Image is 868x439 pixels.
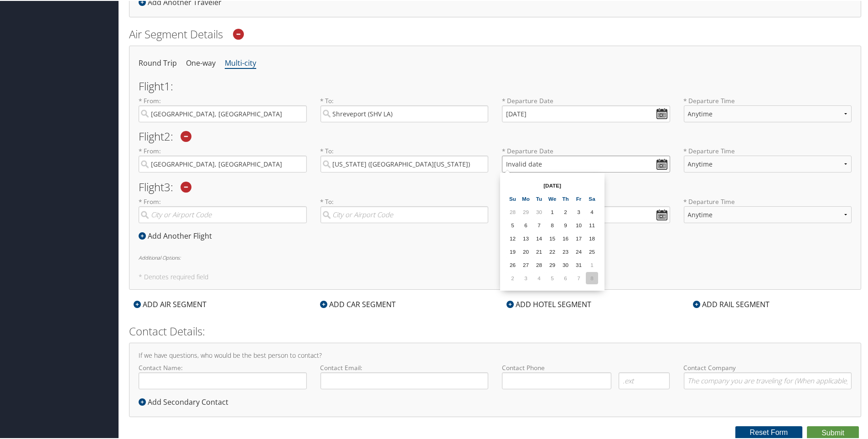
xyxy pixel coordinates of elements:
[506,258,519,270] td: 26
[139,80,852,91] h2: Flight 1 :
[139,362,307,388] label: Contact Name:
[320,196,489,222] label: * To:
[559,245,572,257] td: 23
[139,54,177,71] li: Round Trip
[506,271,519,283] td: 2
[129,26,861,41] h2: Air Segment Details
[684,105,852,121] select: * Departure Time
[559,258,572,270] td: 30
[225,54,256,71] li: Multi-city
[533,218,545,230] td: 7
[186,54,216,71] li: One-way
[502,298,596,309] div: ADD HOTEL SEGMENT
[559,231,572,244] td: 16
[139,230,217,240] div: Add Another Flight
[520,245,532,257] td: 20
[520,218,532,230] td: 6
[520,231,532,244] td: 13
[506,231,519,244] td: 12
[320,146,489,172] label: * To:
[533,271,545,283] td: 4
[520,178,585,191] th: [DATE]
[586,231,598,244] td: 18
[502,155,670,172] input: MM/DD/YYYY
[559,192,572,204] th: Th
[546,245,558,257] td: 22
[139,146,307,172] label: * From:
[139,205,307,222] input: City or Airport Code
[573,192,585,204] th: Fr
[735,425,803,438] button: Reset Form
[546,271,558,283] td: 5
[139,196,307,222] label: * From:
[684,371,852,388] input: Contact Company
[502,95,670,105] label: * Departure Date
[320,105,489,121] input: City or Airport Code
[139,95,307,121] label: * From:
[506,218,519,230] td: 5
[139,130,852,141] h2: Flight 2 :
[573,218,585,230] td: 10
[559,205,572,217] td: 2
[546,218,558,230] td: 8
[586,258,598,270] td: 1
[573,245,585,257] td: 24
[619,371,670,388] input: .ext
[520,271,532,283] td: 3
[320,95,489,121] label: * To:
[586,271,598,283] td: 8
[573,231,585,244] td: 17
[533,258,545,270] td: 28
[533,192,545,204] th: Tu
[129,298,211,309] div: ADD AIR SEGMENT
[573,205,585,217] td: 3
[506,245,519,257] td: 19
[533,245,545,257] td: 21
[520,258,532,270] td: 27
[546,205,558,217] td: 1
[139,273,852,279] h5: * Denotes required field
[573,271,585,283] td: 7
[684,95,852,129] label: * Departure Time
[684,205,852,222] select: * Departure Time
[506,192,519,204] th: Su
[139,351,852,358] h4: If we have questions, who would be the best person to contact?
[546,231,558,244] td: 15
[520,205,532,217] td: 29
[533,205,545,217] td: 30
[573,258,585,270] td: 31
[139,155,307,172] input: City or Airport Code
[506,205,519,217] td: 28
[559,271,572,283] td: 6
[320,371,489,388] input: Contact Email:
[546,192,558,204] th: We
[586,245,598,257] td: 25
[586,205,598,217] td: 4
[129,323,861,338] h2: Contact Details:
[586,192,598,204] th: Sa
[559,218,572,230] td: 9
[586,218,598,230] td: 11
[315,298,400,309] div: ADD CAR SEGMENT
[684,155,852,172] select: * Departure Time
[684,362,852,388] label: Contact Company
[320,155,489,172] input: City or Airport Code
[320,362,489,388] label: Contact Email:
[502,105,670,121] input: MM/DD/YYYY
[502,146,670,155] label: * Departure Date
[533,231,545,244] td: 14
[139,371,307,388] input: Contact Name:
[139,254,852,259] h6: Additional Options:
[139,181,852,192] h2: Flight 3 :
[520,192,532,204] th: Mo
[684,146,852,179] label: * Departure Time
[807,425,859,439] button: Submit
[139,396,233,407] div: Add Secondary Contact
[684,196,852,230] label: * Departure Time
[502,362,670,371] label: Contact Phone
[320,205,489,222] input: City or Airport Code
[688,298,774,309] div: ADD RAIL SEGMENT
[546,258,558,270] td: 29
[139,105,307,121] input: City or Airport Code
